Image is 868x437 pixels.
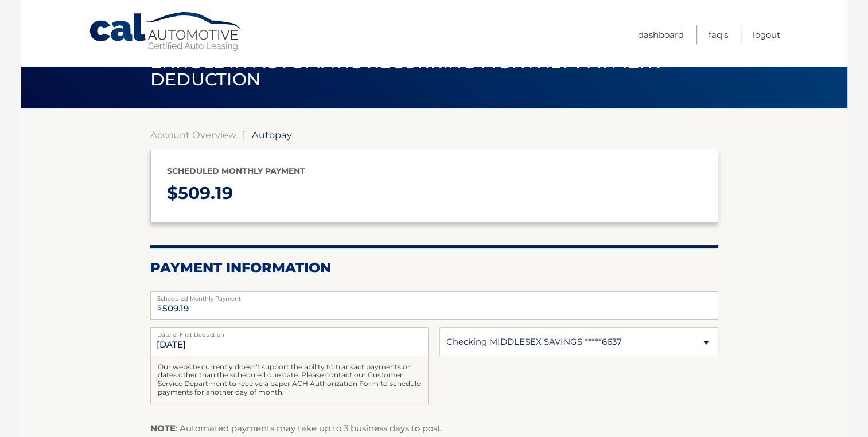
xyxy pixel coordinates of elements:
span: 509.19 [178,182,233,204]
strong: NOTE [150,423,176,434]
a: Account Overview [150,129,236,141]
label: Date of First Deduction [150,327,429,337]
span: Enroll in automatic recurring monthly payment deduction [150,52,664,90]
div: Our website currently doesn't support the ability to transact payments on dates other than the sc... [150,356,429,404]
span: Autopay [252,129,292,141]
span: | [243,129,246,141]
h2: Payment Information [150,259,718,276]
a: Cal Automotive [88,11,243,52]
p: : Automated payments may take up to 3 business days to post. [150,421,442,436]
p: Scheduled monthly payment [167,164,702,178]
label: Scheduled Monthly Payment [150,291,718,301]
a: Dashboard [638,25,684,44]
p: $ [167,178,702,209]
input: Payment Date [150,327,429,356]
span: $ [154,295,165,321]
a: FAQ's [709,25,728,44]
a: Logout [753,25,780,44]
input: Payment Amount [150,291,718,320]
